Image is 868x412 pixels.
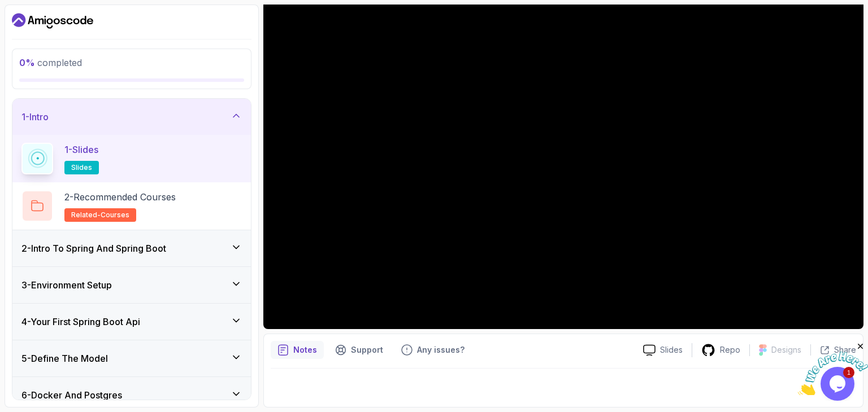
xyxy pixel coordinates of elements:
[21,315,140,328] h3: 4 - Your First Spring Boot Api
[271,341,324,359] button: notes button
[660,344,683,356] p: Slides
[21,352,108,365] h3: 5 - Define The Model
[351,344,383,356] p: Support
[12,304,251,340] button: 4-Your First Spring Boot Api
[71,163,92,172] span: slides
[71,211,129,220] span: related-courses
[21,110,49,124] h3: 1 - Intro
[21,143,242,174] button: 1-Slidesslides
[21,278,112,292] h3: 3 - Environment Setup
[19,57,35,68] span: 0 %
[634,344,692,356] a: Slides
[692,343,749,357] a: Repo
[12,340,251,376] button: 5-Define The Model
[328,341,390,359] button: Support button
[293,344,317,356] p: Notes
[771,344,801,356] p: Designs
[64,190,176,204] p: 2 - Recommended Courses
[12,99,251,135] button: 1-Intro
[798,341,868,395] iframe: chat widget
[12,267,251,303] button: 3-Environment Setup
[19,57,82,68] span: completed
[21,388,122,402] h3: 6 - Docker And Postgres
[12,12,93,30] a: Dashboard
[21,190,242,222] button: 2-Recommended Coursesrelated-courses
[12,230,251,266] button: 2-Intro To Spring And Spring Boot
[417,344,465,356] p: Any issues?
[720,344,740,356] p: Repo
[64,143,98,156] p: 1 - Slides
[21,242,166,255] h3: 2 - Intro To Spring And Spring Boot
[394,341,471,359] button: Feedback button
